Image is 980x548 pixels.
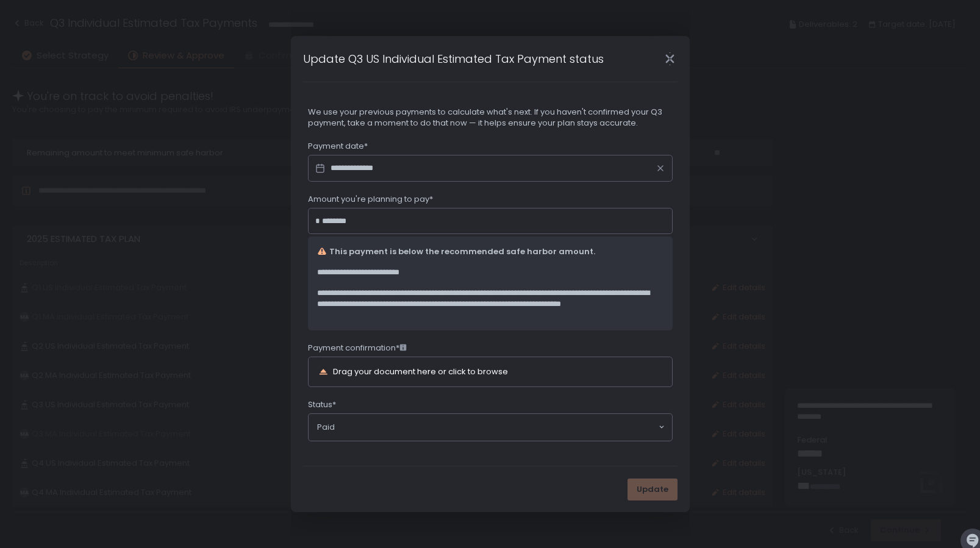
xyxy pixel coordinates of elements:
span: Status* [308,399,336,410]
div: Drag your document here or click to browse [333,368,508,375]
span: Payment confirmation* [308,343,407,354]
span: Paid [317,422,335,433]
span: Amount you're planning to pay* [308,194,433,205]
div: Close [651,52,690,66]
span: Payment date* [308,141,368,152]
input: Datepicker input [308,155,673,182]
h1: Update Q3 US Individual Estimated Tax Payment status [303,51,604,67]
input: Search for option [335,421,657,433]
span: We use your previous payments to calculate what's next. If you haven't confirmed your Q3 payment,... [308,107,673,129]
span: This payment is below the recommended safe harbor amount. [329,246,595,257]
div: Search for option [309,414,672,441]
